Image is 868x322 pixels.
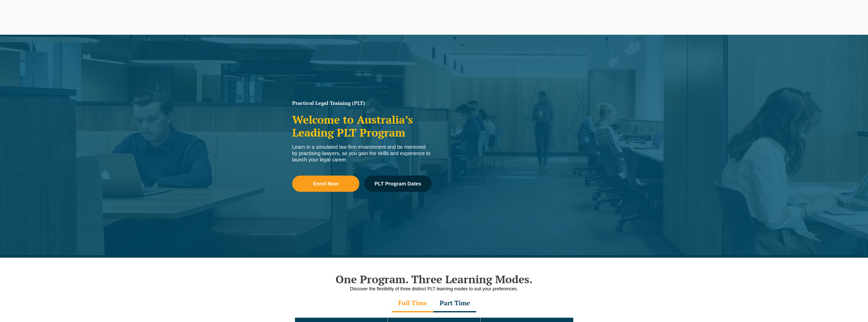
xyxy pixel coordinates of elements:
div: Learn in a simulated law firm environment and be mentored by practising lawyers, as you gain the ... [292,144,432,163]
p: Discover the flexibility of three distinct PLT learning modes to suit your preferences. [290,286,579,292]
div: Full Time [392,295,433,312]
a: Enrol Now [292,176,359,192]
a: PLT Program Dates [364,176,432,192]
span: Enrol Now [313,181,338,186]
span: PLT Program Dates [375,181,421,186]
h2: Welcome to Australia’s Leading PLT Program [292,113,432,139]
h2: One Program. Three Learning Modes. [290,273,579,286]
div: Part Time [433,295,476,312]
h1: Practical Legal Training (PLT) [292,101,432,106]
